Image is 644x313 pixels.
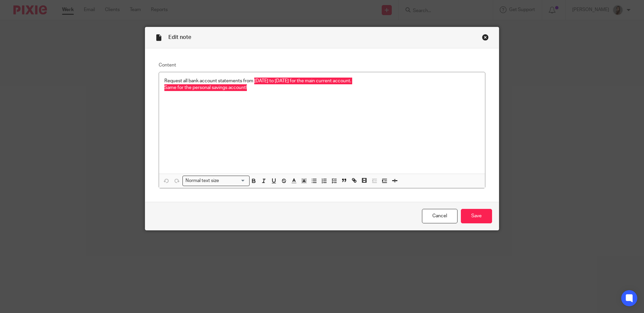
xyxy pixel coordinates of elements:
[221,177,246,184] input: Search for option
[482,34,489,41] div: Close this dialog window
[159,62,485,69] label: Content
[182,176,250,186] div: Search for option
[422,209,458,223] a: Cancel
[164,78,480,84] p: Request all bank account statements from [DATE] to [DATE] for the main current account.
[184,177,221,184] span: Normal text size
[164,84,480,91] p: Same for the personal savings account!
[168,35,191,40] span: Edit note
[461,209,492,223] input: Save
